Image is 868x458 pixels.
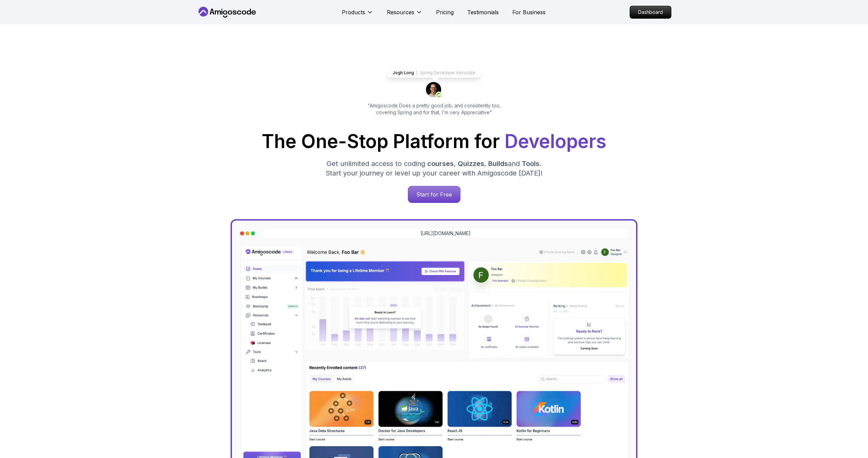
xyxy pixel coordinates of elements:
[387,8,414,16] p: Resources
[512,8,546,16] a: For Business
[420,70,475,76] p: Spring Developer Advocate
[387,8,422,22] button: Resources
[393,70,414,76] p: Jogh Long
[426,82,442,98] img: josh long
[488,160,508,168] span: Builds
[342,8,373,22] button: Products
[630,6,671,19] a: Dashboard
[436,8,454,16] a: Pricing
[505,130,606,152] span: Developers
[467,8,499,16] a: Testimonials
[408,186,460,203] a: Start for Free
[358,102,510,116] p: "Amigoscode Does a pretty good job, and consistently too, covering Spring and for that, I'm very ...
[342,8,365,16] p: Products
[458,160,484,168] span: Quizzes
[630,6,671,18] p: Dashboard
[522,160,539,168] span: Tools
[408,186,460,203] p: Start for Free
[320,159,548,178] p: Get unlimited access to coding , , and . Start your journey or level up your career with Amigosco...
[202,132,666,151] h1: The One-Stop Platform for
[420,230,471,237] a: [URL][DOMAIN_NAME]
[427,160,454,168] span: courses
